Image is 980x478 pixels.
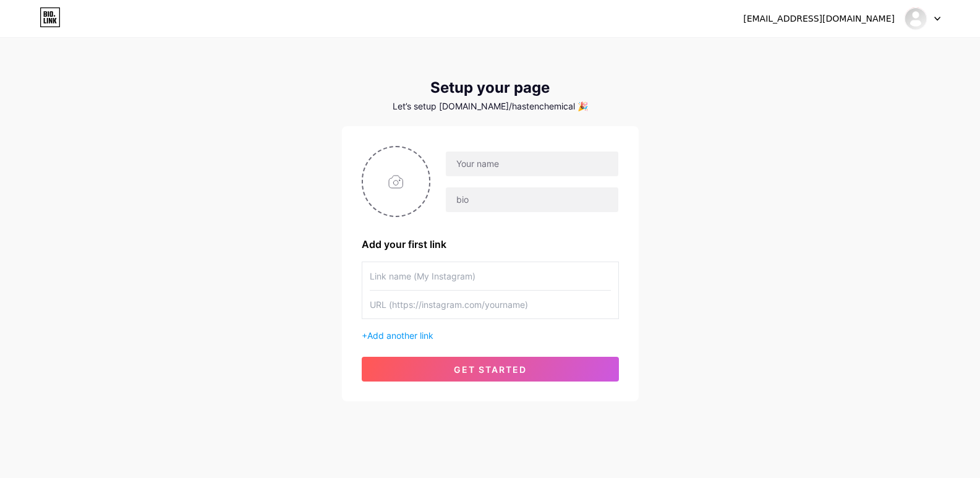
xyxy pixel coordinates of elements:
img: hastenchemical [904,7,927,30]
input: Link name (My Instagram) [370,262,611,290]
div: Add your first link [362,237,619,252]
div: + [362,329,619,342]
button: get started [362,357,619,382]
input: URL (https://instagram.com/yourname) [370,291,611,318]
span: get started [454,364,527,375]
div: [EMAIL_ADDRESS][DOMAIN_NAME] [743,12,895,25]
span: Add another link [367,330,433,341]
div: Let’s setup [DOMAIN_NAME]/hastenchemical 🎉 [342,101,639,111]
input: Your name [446,152,618,176]
input: bio [446,187,618,212]
div: Setup your page [342,79,639,96]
